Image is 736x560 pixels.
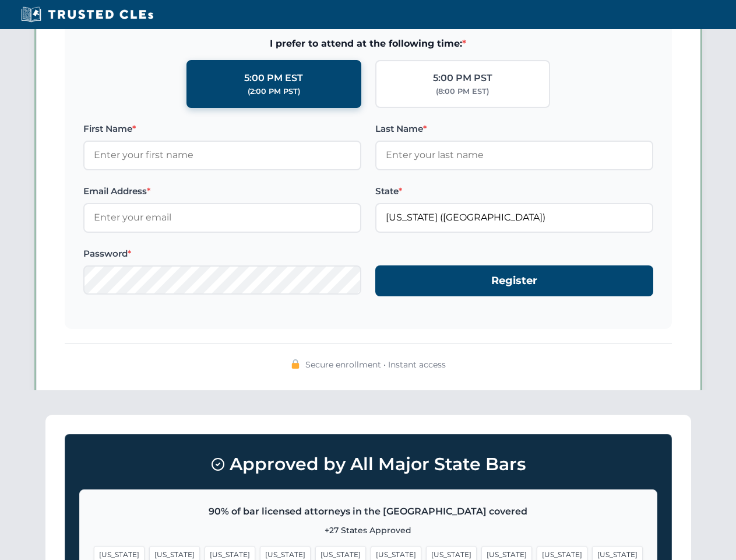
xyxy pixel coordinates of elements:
[375,184,653,198] label: State
[305,358,446,371] span: Secure enrollment • Instant access
[291,359,300,369] img: 🔒
[83,184,361,198] label: Email Address
[375,141,653,170] input: Enter your last name
[83,247,361,261] label: Password
[83,36,653,51] span: I prefer to attend at the following time:
[94,524,643,537] p: +27 States Approved
[375,265,653,296] button: Register
[83,203,361,232] input: Enter your email
[17,6,157,23] img: Trusted CLEs
[248,86,300,97] div: (2:00 PM PST)
[83,122,361,136] label: First Name
[433,71,492,86] div: 5:00 PM PST
[436,86,489,97] div: (8:00 PM EST)
[83,141,361,170] input: Enter your first name
[375,122,653,136] label: Last Name
[79,449,657,480] h3: Approved by All Major State Bars
[244,71,303,86] div: 5:00 PM EST
[94,504,643,519] p: 90% of bar licensed attorneys in the [GEOGRAPHIC_DATA] covered
[375,203,653,232] input: Florida (FL)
